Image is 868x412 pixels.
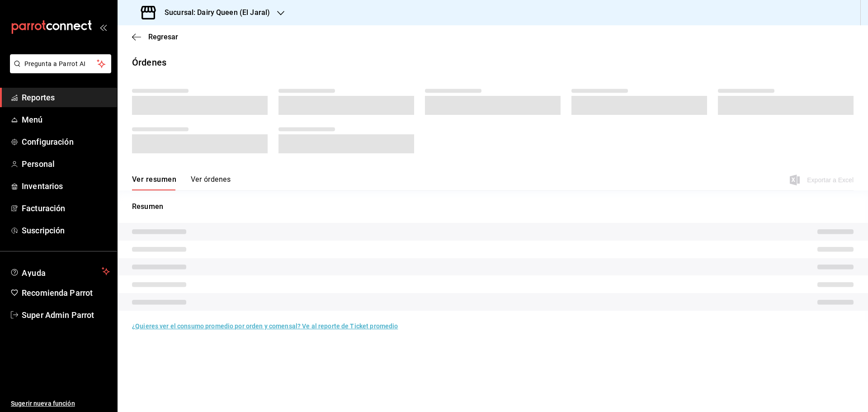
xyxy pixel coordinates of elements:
[6,66,111,75] a: Pregunta a Parrot AI
[22,91,110,104] span: Reportes
[22,180,110,192] span: Inventarios
[157,7,270,18] h3: Sucursal: Dairy Queen (El Jaral)
[22,224,110,237] span: Suscripción
[132,175,176,190] button: Ver resumen
[24,59,97,69] span: Pregunta a Parrot AI
[11,399,110,408] span: Sugerir nueva función
[10,54,111,73] button: Pregunta a Parrot AI
[99,24,107,31] button: open_drawer_menu
[132,175,231,190] div: navigation tabs
[148,33,178,41] span: Regresar
[22,309,110,321] span: Super Admin Parrot
[191,175,231,190] button: Ver órdenes
[132,322,398,330] a: ¿Quieres ver el consumo promedio por orden y comensal? Ve al reporte de Ticket promedio
[22,287,110,299] span: Recomienda Parrot
[22,202,110,214] span: Facturación
[22,158,110,170] span: Personal
[132,201,854,212] p: Resumen
[22,136,110,148] span: Configuración
[132,56,166,69] div: Órdenes
[22,114,110,126] span: Menú
[132,33,178,41] button: Regresar
[22,266,98,277] span: Ayuda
